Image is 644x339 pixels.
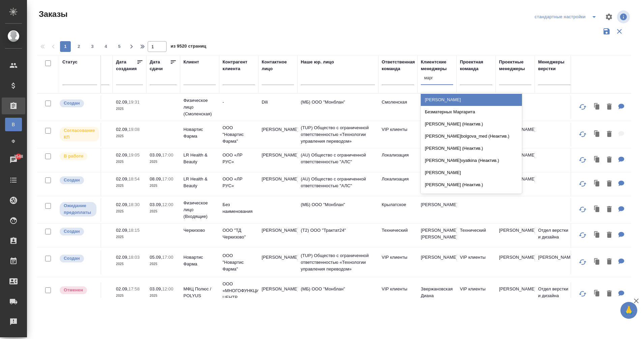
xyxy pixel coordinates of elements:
p: Черкизово [183,227,216,234]
button: Клонировать [591,128,604,141]
a: Ф [5,135,22,148]
div: [PERSON_NAME]kostina (Неактив.) [421,191,522,203]
div: Проектная команда [460,59,492,72]
div: Выставляется автоматически при создании заказа [59,254,97,263]
p: 02.09, [116,152,128,158]
td: [PERSON_NAME] [496,251,535,274]
div: Контактное лицо [262,59,294,72]
div: Наше юр. лицо [301,59,334,65]
p: 19:05 [128,152,140,158]
p: 18:54 [128,176,140,181]
td: [PERSON_NAME] [417,198,457,222]
p: ООО "Новартис Фарма" [223,124,255,145]
button: Обновить [575,227,591,243]
div: Клиент [183,59,199,65]
p: 02.09, [116,255,128,260]
p: 03.09, [150,152,162,158]
p: - [223,99,255,106]
button: Сбросить фильтры [613,25,626,38]
button: Обновить [575,176,591,192]
td: Технический [378,224,417,247]
a: В [5,118,22,131]
td: [PERSON_NAME] [258,251,297,274]
td: [PERSON_NAME] [258,224,297,247]
span: В [8,121,19,128]
p: [PERSON_NAME] [538,254,570,261]
td: [PERSON_NAME] [258,282,297,306]
p: 2025 [116,234,143,241]
button: Удалить [604,177,615,191]
div: split button [533,11,601,22]
span: Заказы [37,9,67,20]
p: 2025 [116,292,143,299]
p: Создан [64,177,80,183]
span: из 9520 страниц [171,42,206,52]
button: Удалить [604,100,615,114]
button: Обновить [575,152,591,168]
p: 02.09, [116,176,128,181]
button: Обновить [575,201,591,218]
button: Сохранить фильтры [600,25,613,38]
td: Загородних Виктория [417,148,457,172]
p: 03.09, [150,202,162,207]
td: Dili [258,95,297,119]
p: 02.09, [116,127,128,132]
td: (МБ) ООО "Монблан" [297,198,378,222]
div: [PERSON_NAME] [421,167,522,179]
p: Ожидание предоплаты [64,202,92,216]
div: [PERSON_NAME] [421,94,522,106]
button: 3 [87,41,98,52]
p: МФЦ Полюс / POLYUS [183,286,216,299]
td: (AU) Общество с ограниченной ответственностью "АЛС" [297,172,378,196]
div: Дата создания [116,59,137,72]
p: ООО «ЛР РУС» [223,152,255,165]
div: [PERSON_NAME] (Неактив.) [421,118,522,130]
p: Физическое лицо (Смоленская) [183,97,216,117]
p: Новартис Фарма [183,254,216,267]
div: Ответственная команда [382,59,415,72]
button: Обновить [575,286,591,302]
button: Удалить [604,128,615,141]
p: 17:58 [128,286,140,291]
div: Менеджеры верстки [538,59,570,72]
td: [PERSON_NAME] [496,282,535,306]
p: Создан [64,228,80,235]
div: [PERSON_NAME]vyatkina (Неактив.) [421,154,522,167]
div: [PERSON_NAME]bolgova_med (Неактив.) [421,130,522,142]
p: 2025 [116,159,143,165]
span: Посмотреть информацию [617,10,631,23]
p: LR Health & Beauty [183,176,216,189]
p: 2025 [150,182,177,189]
div: Выставляет ПМ после принятия заказа от КМа [59,152,97,161]
button: Удалить [604,153,615,167]
button: 2 [74,41,84,52]
div: Дата сдачи [150,59,170,72]
td: [PERSON_NAME] [258,148,297,172]
p: 2025 [150,292,177,299]
td: [PERSON_NAME] [417,251,457,274]
td: [PERSON_NAME] [496,224,535,247]
td: Загородних Виктория [417,172,457,196]
p: Отдел верстки и дизайна [538,227,570,241]
td: VIP клиенты [378,123,417,146]
p: Создан [64,100,80,107]
span: 2548 [10,153,27,160]
div: Проектные менеджеры [499,59,531,72]
p: Физическое лицо (Входящие) [183,200,216,220]
button: Обновить [575,99,591,115]
button: Клонировать [591,153,604,167]
button: 4 [100,41,111,52]
p: 2025 [150,208,177,215]
p: 2025 [150,159,177,165]
p: 05.09, [150,255,162,260]
p: 17:00 [162,176,173,181]
p: Согласование КП [64,127,95,141]
button: Удалить [604,255,615,269]
p: ООО «ЛР РУС» [223,176,255,189]
td: [PERSON_NAME] [258,123,297,146]
td: (МБ) ООО "Монблан" [297,95,378,119]
td: Локализация [378,172,417,196]
p: 03.09, [150,286,162,291]
p: 02.09, [116,100,128,105]
p: Отменен [64,287,83,293]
